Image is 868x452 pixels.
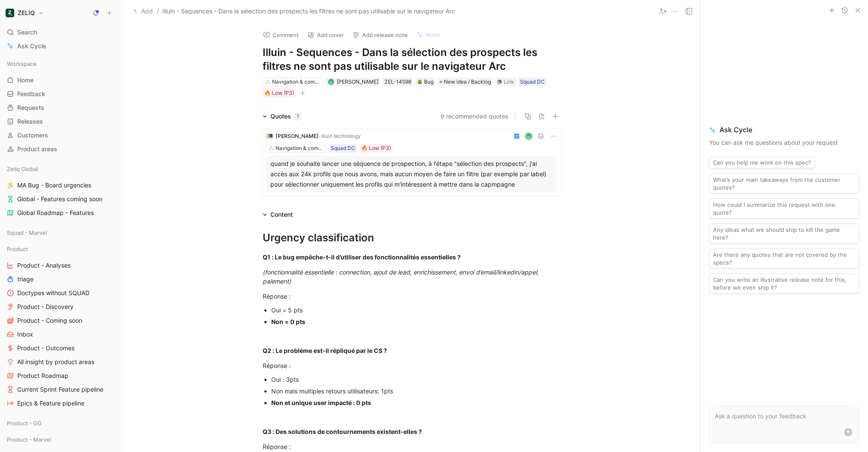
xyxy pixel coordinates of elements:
button: Add [131,6,155,16]
span: Releases [17,117,43,126]
span: Product - Coming soon [17,316,82,325]
button: 9 recommended quotes [440,111,508,122]
span: Requests [17,103,44,112]
button: ZELIQZELIQ [3,7,46,19]
div: Product - Marvel [3,433,119,449]
div: quand je souhaite lancer une séquence de prospection, à l'étape "sélection des prospects", j'ai a... [270,159,553,190]
span: Workspace [7,59,37,68]
div: Search [3,26,119,39]
span: Product - Outcomes [17,344,74,352]
button: Any ideas what we should ship to kill the game here? [709,224,859,243]
button: Can you help me work on this spec? [709,156,815,168]
span: Write [426,31,440,39]
strong: Non et unique user impacté : 0 pts [271,399,371,406]
a: Product - Analyses [3,259,119,272]
div: New idea / Backlog [438,78,493,86]
div: Réponse : [263,361,561,370]
span: Product Roadmap [17,371,68,380]
a: Customers [3,129,119,142]
a: Product - Discovery [3,300,119,313]
span: Ask Cycle [17,41,46,51]
a: Releases [3,115,119,128]
h1: Illuin - Sequences - Dans la sélection des prospects les filtres ne sont pas utilisable sur le na... [263,46,561,73]
button: Write [412,29,444,41]
a: Requests [3,101,119,114]
div: Product - GG [3,417,119,432]
strong: Q1 : Le bug empêche-t-il d’utiliser des fonctionnalités essentielles ? [263,253,461,261]
div: 🔥 Low (P3) [264,89,294,97]
span: Home [17,76,34,84]
div: Réponse : [263,292,561,301]
div: 🔥 Low (P3) [361,144,391,153]
div: Product - Marvel [3,433,119,446]
a: Ask Cycle [3,40,119,53]
div: Non mais multiples retours utilisateurs: 1pts [271,387,561,396]
span: Search [17,27,37,37]
em: (fonctionnalité essentielle : connection, ajout de lead, enrichissement, envoi d’email/linkedin/a... [263,268,540,285]
img: avatar [526,133,531,139]
span: Illuin - Sequences - Dans la sélection des prospects les filtres ne sont pas utilisable sur le na... [162,6,455,16]
a: Product areas [3,143,119,156]
img: logo [266,133,273,140]
div: Bug [417,78,434,86]
div: Quotes1 [259,111,305,122]
span: [PERSON_NAME] [337,78,378,85]
a: Home [3,74,119,87]
button: Add release note [349,29,412,41]
span: Zeliq Global [7,165,38,173]
div: 🪲Bug [415,78,435,86]
a: Epics & Feature pipeline [3,397,119,410]
span: New idea / Backlog [444,78,491,86]
div: Product - GG [3,417,119,430]
button: How could I summarize this request with one quote? [709,199,859,218]
div: Zeliq Global [3,162,119,175]
div: Urgency classification [263,230,561,246]
a: triage [3,273,119,286]
img: avatar [329,79,333,84]
div: Squad - Marvel [3,226,119,239]
span: Product areas [17,145,57,153]
img: ZELIQ [6,9,14,17]
p: You can ask me questions about your request [709,137,859,148]
img: 🪲 [417,79,422,84]
div: Oui = 5 pts [271,305,561,315]
span: Product - Analyses [17,261,71,270]
span: Doctypes without SQUAD [17,289,90,297]
a: Product - Outcomes [3,342,119,355]
span: Product - Marvel [7,435,51,444]
a: MA Bug - Board urgencies [3,179,119,192]
div: Zeliq GlobalMA Bug - Board urgenciesGlobal - Features coming soonGlobal Roadmap - Features [3,162,119,219]
h1: ZELIQ [18,9,35,17]
span: Current Sprint Feature pipeline [17,385,103,394]
a: Product Roadmap [3,369,119,382]
span: Customers [17,131,48,140]
span: Global Roadmap - Features [17,209,94,217]
strong: Q3 : Des solutions de contournements existent-elles ? [263,428,422,435]
a: Current Sprint Feature pipeline [3,383,119,396]
div: Oui : 3pts [271,375,561,384]
div: ProductProduct - AnalysestriageDoctypes without SQUADProduct - DiscoveryProduct - Coming soonInbo... [3,243,119,410]
div: 1 [294,112,301,121]
div: Squad - Marvel [3,226,119,242]
div: Quotes [270,111,301,122]
span: [PERSON_NAME] [276,133,319,139]
div: Squad DC [520,78,545,86]
span: Inbox [17,330,33,339]
span: · illuin technology [319,133,361,139]
span: Squad - Marvel [7,228,47,237]
button: What’s your main takeaways from the customer quotes? [709,174,859,193]
span: triage [17,275,34,284]
div: ZEL-14598 [384,78,411,86]
div: Squad DC [331,144,355,153]
strong: Q2 : Le problème est-il répliqué par le CS ? [263,347,387,354]
button: Add cover [304,29,348,41]
a: Global Roadmap - Features [3,206,119,219]
button: Are there any quotes that are not covered by the specs? [709,249,859,268]
a: Global - Features coming soon [3,193,119,206]
strong: Non = 0 pts [271,318,305,325]
button: Can you write an illustrative release note for this, before we even ship it? [709,274,859,293]
a: All insight by product areas [3,355,119,368]
span: MA Bug - Board urgencies [17,181,91,190]
div: Réponse : [263,442,561,451]
span: Product - Discovery [17,302,74,311]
